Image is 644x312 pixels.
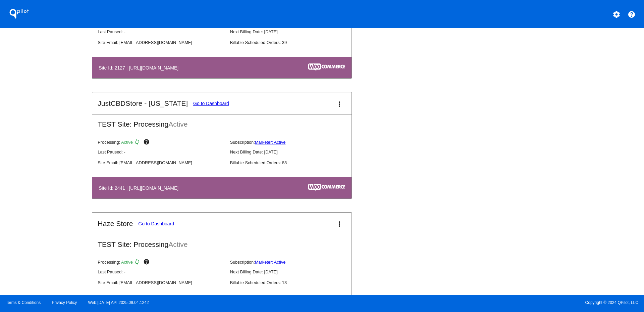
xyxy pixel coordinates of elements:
[88,300,149,305] a: Web:[DATE] API:2025.09.04.1242
[143,139,151,147] mat-icon: help
[138,221,174,226] a: Go to Dashboard
[255,260,286,265] a: Marketer: Active
[193,101,229,106] a: Go to Dashboard
[612,10,621,18] mat-icon: settings
[230,160,357,165] p: Billable Scheduled Orders: 88
[98,40,224,45] p: Site Email: [EMAIL_ADDRESS][DOMAIN_NAME]
[230,29,357,34] p: Next Billing Date: [DATE]
[92,235,352,249] h2: TEST Site: Processing
[99,65,182,71] h4: Site Id: 2127 | [URL][DOMAIN_NAME]
[98,269,224,274] p: Last Paused: -
[121,140,133,145] span: Active
[230,260,357,265] p: Subscription:
[6,300,41,305] a: Terms & Conditions
[99,185,182,191] h4: Site Id: 2441 | [URL][DOMAIN_NAME]
[98,99,188,107] h2: JustCBDStore - [US_STATE]
[335,100,343,108] mat-icon: more_vert
[230,149,357,154] p: Next Billing Date: [DATE]
[308,63,345,71] img: c53aa0e5-ae75-48aa-9bee-956650975ee5
[98,139,224,147] p: Processing:
[134,139,142,147] mat-icon: sync
[143,259,151,267] mat-icon: help
[230,140,357,145] p: Subscription:
[255,140,286,145] a: Marketer: Active
[6,7,33,20] h1: QPilot
[98,280,224,285] p: Site Email: [EMAIL_ADDRESS][DOMAIN_NAME]
[98,220,133,228] h2: Haze Store
[230,280,357,285] p: Billable Scheduled Orders: 13
[230,269,357,274] p: Next Billing Date: [DATE]
[308,184,345,191] img: c53aa0e5-ae75-48aa-9bee-956650975ee5
[52,300,77,305] a: Privacy Policy
[98,149,224,154] p: Last Paused: -
[335,220,343,228] mat-icon: more_vert
[98,29,224,34] p: Last Paused: -
[168,120,187,128] span: Active
[134,259,142,267] mat-icon: sync
[628,10,636,18] mat-icon: help
[98,259,224,267] p: Processing:
[230,40,357,45] p: Billable Scheduled Orders: 39
[121,260,133,265] span: Active
[168,240,187,248] span: Active
[328,300,638,305] span: Copyright © 2024 QPilot, LLC
[92,115,352,128] h2: TEST Site: Processing
[98,160,224,165] p: Site Email: [EMAIL_ADDRESS][DOMAIN_NAME]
